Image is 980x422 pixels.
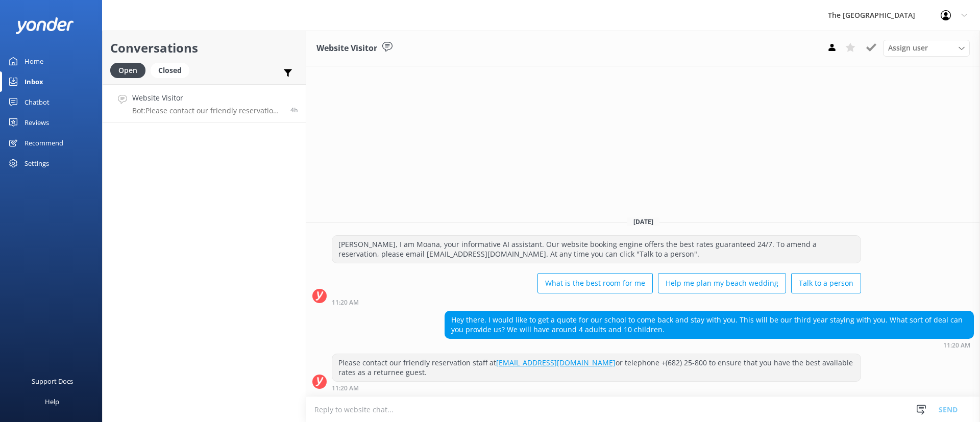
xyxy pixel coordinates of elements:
[496,358,616,367] a: [EMAIL_ADDRESS][DOMAIN_NAME]
[45,391,59,412] div: Help
[132,92,283,104] h4: Website Visitor
[110,63,145,78] div: Open
[132,106,283,115] p: Bot: Please contact our friendly reservation staff at [EMAIL_ADDRESS][DOMAIN_NAME] or telephone +...
[24,71,43,92] div: Inbox
[24,51,43,71] div: Home
[332,300,359,306] strong: 11:20 AM
[15,17,74,34] img: yonder-white-logo.png
[110,38,298,58] h2: Conversations
[332,354,861,381] div: Please contact our friendly reservation staff at or telephone +(682) 25-800 to ensure that you ha...
[24,112,49,133] div: Reviews
[24,92,50,112] div: Chatbot
[103,84,306,122] a: Website VisitorBot:Please contact our friendly reservation staff at [EMAIL_ADDRESS][DOMAIN_NAME] ...
[445,311,973,338] div: Hey there. I would like to get a quote for our school to come back and stay with you. This will b...
[332,236,861,263] div: [PERSON_NAME], I am Moana, your informative AI assistant. Our website booking engine offers the b...
[445,341,974,349] div: Sep 07 2025 11:20am (UTC -10:00) Pacific/Honolulu
[151,63,189,78] div: Closed
[332,384,861,391] div: Sep 07 2025 11:20am (UTC -10:00) Pacific/Honolulu
[537,273,653,293] button: What is the best room for me
[332,299,861,306] div: Sep 07 2025 11:20am (UTC -10:00) Pacific/Honolulu
[332,385,359,391] strong: 11:20 AM
[110,64,151,76] a: Open
[24,153,49,173] div: Settings
[24,133,63,153] div: Recommend
[791,273,861,293] button: Talk to a person
[888,42,928,54] span: Assign user
[290,106,298,114] span: Sep 07 2025 11:20am (UTC -10:00) Pacific/Honolulu
[151,64,194,76] a: Closed
[943,342,970,349] strong: 11:20 AM
[883,40,970,56] div: Assign User
[32,371,73,391] div: Support Docs
[658,273,786,293] button: Help me plan my beach wedding
[627,217,659,226] span: [DATE]
[316,42,377,55] h3: Website Visitor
